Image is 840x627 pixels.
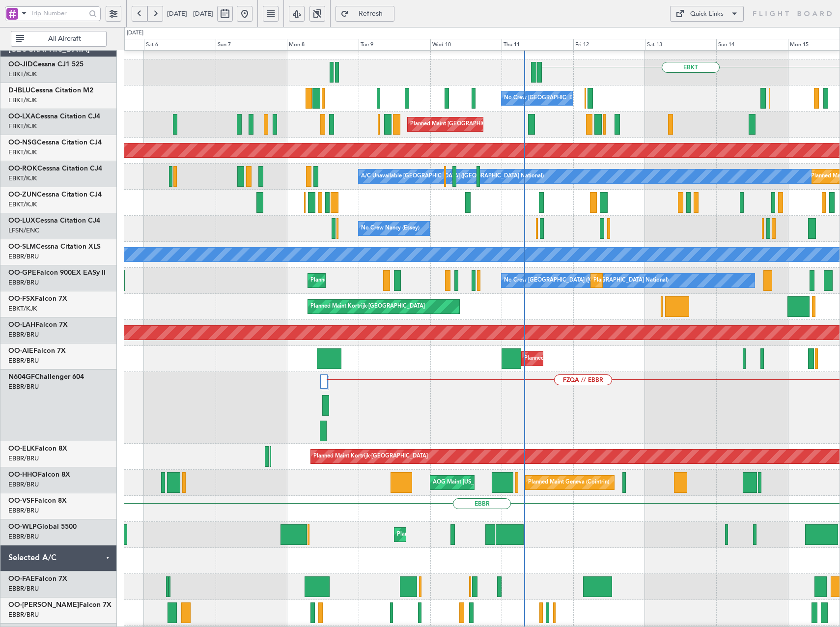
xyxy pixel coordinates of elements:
a: OO-LAHFalcon 7X [8,321,68,328]
a: OO-ROKCessna Citation CJ4 [8,165,102,172]
div: Planned Maint [GEOGRAPHIC_DATA] ([GEOGRAPHIC_DATA] National) [310,273,488,288]
div: Sun 14 [716,39,788,51]
span: OO-HHO [8,471,38,478]
a: OO-HHOFalcon 8X [8,471,70,478]
a: EBBR/BRU [8,356,39,365]
div: Quick Links [690,9,724,19]
span: OO-ZUN [8,191,37,198]
a: EBBR/BRU [8,330,39,339]
a: OO-LXACessna Citation CJ4 [8,113,100,120]
a: EBKT/KJK [8,148,37,157]
button: Quick Links [670,6,744,22]
span: OO-FAE [8,575,35,582]
a: N604GFChallenger 604 [8,373,84,380]
span: N604GF [8,373,35,380]
button: All Aircraft [11,31,107,47]
a: OO-[PERSON_NAME]Falcon 7X [8,601,112,608]
div: Sat 13 [645,39,717,51]
span: [DATE] - [DATE] [167,9,213,18]
a: EBKT/KJK [8,200,37,209]
span: OO-LXA [8,113,35,120]
div: Planned Maint Kortrijk-[GEOGRAPHIC_DATA] [310,299,425,314]
a: EBKT/KJK [8,70,37,79]
a: EBBR/BRU [8,454,39,463]
span: Refresh [351,10,391,17]
span: OO-LUX [8,217,35,224]
a: OO-GPEFalcon 900EX EASy II [8,269,106,276]
a: OO-ZUNCessna Citation CJ4 [8,191,102,198]
a: EBKT/KJK [8,304,37,313]
div: Planned Maint Kortrijk-[GEOGRAPHIC_DATA] [313,449,428,464]
div: No Crew [GEOGRAPHIC_DATA] ([GEOGRAPHIC_DATA] National) [504,273,669,288]
div: Wed 10 [430,39,502,51]
a: EBBR/BRU [8,252,39,261]
div: No Crew Nancy (Essey) [361,221,420,236]
a: OO-FSXFalcon 7X [8,295,67,302]
div: Planned Maint [GEOGRAPHIC_DATA] ([GEOGRAPHIC_DATA] National) [593,273,771,288]
div: A/C Unavailable [GEOGRAPHIC_DATA] ([GEOGRAPHIC_DATA] National) [361,169,544,184]
span: All Aircraft [26,35,103,42]
div: Mon 8 [287,39,359,51]
span: OO-SLM [8,243,36,250]
div: Thu 11 [502,39,573,51]
a: EBBR/BRU [8,382,39,391]
a: LFSN/ENC [8,226,39,235]
div: Sun 7 [216,39,287,51]
div: Planned Maint Geneva (Cointrin) [528,475,609,490]
a: OO-JIDCessna CJ1 525 [8,61,84,68]
span: OO-ELK [8,445,35,452]
span: D-IBLU [8,87,30,94]
div: [DATE] [127,29,143,37]
a: OO-ELKFalcon 8X [8,445,67,452]
span: OO-VSF [8,497,34,504]
a: OO-LUXCessna Citation CJ4 [8,217,100,224]
a: EBBR/BRU [8,480,39,489]
span: OO-GPE [8,269,36,276]
a: OO-NSGCessna Citation CJ4 [8,139,102,146]
a: EBBR/BRU [8,506,39,515]
span: OO-ROK [8,165,37,172]
div: AOG Maint [US_STATE] ([GEOGRAPHIC_DATA]) [433,475,552,490]
div: Planned Maint [GEOGRAPHIC_DATA] ([GEOGRAPHIC_DATA]) [524,351,679,366]
span: OO-FSX [8,295,35,302]
a: EBKT/KJK [8,96,37,105]
a: D-IBLUCessna Citation M2 [8,87,93,94]
a: OO-AIEFalcon 7X [8,347,66,354]
span: OO-NSG [8,139,37,146]
div: Planned Maint [GEOGRAPHIC_DATA] ([GEOGRAPHIC_DATA] National) [410,117,588,132]
a: OO-VSFFalcon 8X [8,497,67,504]
div: Fri 12 [573,39,645,51]
span: OO-[PERSON_NAME] [8,601,79,608]
a: EBBR/BRU [8,610,39,619]
a: EBKT/KJK [8,174,37,183]
button: Refresh [336,6,394,22]
a: OO-WLPGlobal 5500 [8,523,77,530]
a: OO-SLMCessna Citation XLS [8,243,101,250]
div: No Crew [GEOGRAPHIC_DATA] ([GEOGRAPHIC_DATA] National) [504,91,669,106]
div: Tue 9 [359,39,430,51]
a: EBBR/BRU [8,532,39,541]
a: OO-FAEFalcon 7X [8,575,67,582]
input: Trip Number [30,6,86,21]
span: OO-LAH [8,321,35,328]
span: OO-JID [8,61,33,68]
span: OO-AIE [8,347,33,354]
span: OO-WLP [8,523,37,530]
a: EBBR/BRU [8,584,39,593]
a: EBKT/KJK [8,122,37,131]
div: Sat 6 [144,39,216,51]
a: EBBR/BRU [8,278,39,287]
div: Planned Maint Liege [397,527,448,542]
